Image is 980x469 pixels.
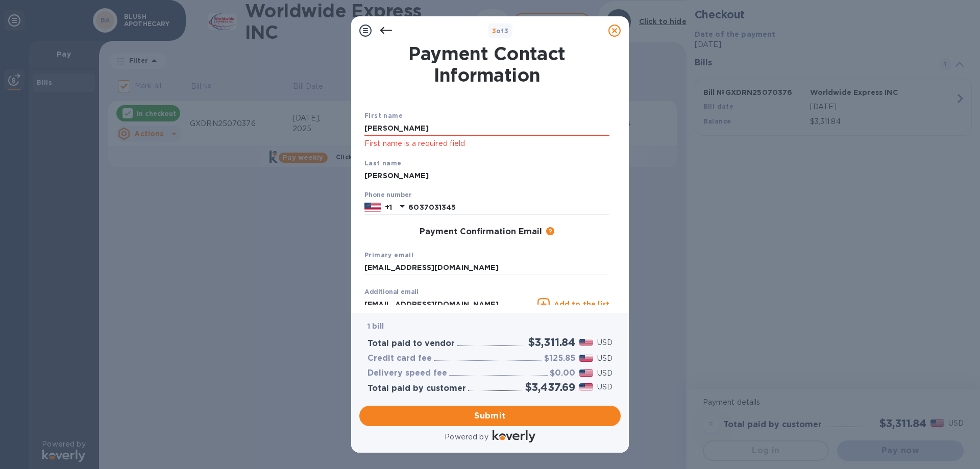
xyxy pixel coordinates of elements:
img: USD [579,355,593,362]
img: USD [579,339,593,346]
p: USD [597,353,612,364]
input: Enter your first name [364,121,609,136]
p: Powered by [445,432,488,442]
img: USD [579,383,593,390]
h3: $125.85 [544,354,575,363]
p: USD [597,337,612,348]
b: Primary email [364,251,413,259]
h1: Payment Contact Information [364,43,609,86]
input: Enter your primary name [364,260,609,276]
h3: Total paid by customer [367,384,466,393]
h3: Credit card fee [367,354,432,363]
h3: Total paid to vendor [367,339,455,349]
label: Phone number [364,192,411,199]
b: First name [364,112,403,119]
label: Additional email [364,289,419,295]
p: USD [597,382,612,392]
p: First name is a required field [364,138,609,150]
button: Submit [359,406,621,426]
b: 1 bill [367,322,384,330]
img: Logo [493,430,535,442]
span: Submit [367,410,612,422]
input: Enter your phone number [408,200,609,215]
span: 3 [492,27,496,35]
input: Enter additional email [364,297,533,312]
input: Enter your last name [364,168,609,184]
h3: Payment Confirmation Email [420,227,542,237]
img: US [364,202,381,213]
b: of 3 [492,27,509,35]
h2: $3,311.84 [528,336,575,349]
b: Last name [364,159,402,167]
img: USD [579,369,593,377]
h2: $3,437.69 [525,381,575,393]
u: Add to the list [554,300,609,308]
h3: Delivery speed fee [367,368,447,378]
h3: $0.00 [550,368,575,378]
p: USD [597,368,612,379]
p: +1 [385,202,392,212]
